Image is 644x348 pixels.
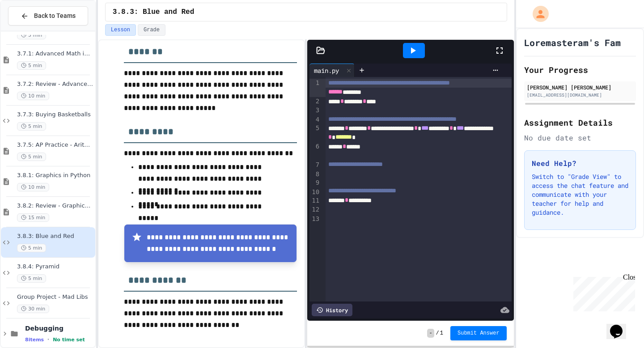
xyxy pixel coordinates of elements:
[53,337,85,343] span: No time set
[527,83,633,91] div: [PERSON_NAME] [PERSON_NAME]
[17,111,93,119] span: 3.7.3: Buying Basketballs
[17,153,46,161] span: 5 min
[17,50,93,58] span: 3.7.1: Advanced Math in Python
[309,170,321,179] div: 8
[17,202,93,210] span: 3.8.2: Review - Graphics in Python
[309,124,321,142] div: 5
[17,122,46,131] span: 5 min
[309,97,321,106] div: 2
[17,183,49,191] span: 10 min
[440,330,443,337] span: 1
[309,178,321,187] div: 9
[309,64,355,77] div: main.py
[427,329,434,338] span: -
[17,263,93,271] span: 3.8.4: Pyramid
[17,244,46,252] span: 5 min
[17,293,93,301] span: Group Project - Mad Libs
[527,92,633,98] div: [EMAIL_ADDRESS][DOMAIN_NAME]
[450,326,507,340] button: Submit Answer
[436,330,439,337] span: /
[113,7,194,17] span: 3.8.3: Blue and Red
[309,196,321,205] div: 11
[532,172,628,217] p: Switch to "Grade View" to access the chat feature and communicate with your teacher for help and ...
[309,215,321,224] div: 13
[570,273,635,311] iframe: chat widget
[606,312,635,339] iframe: chat widget
[105,24,136,36] button: Lesson
[17,172,93,179] span: 3.8.1: Graphics in Python
[138,24,165,36] button: Grade
[309,115,321,124] div: 4
[309,161,321,170] div: 7
[309,106,321,115] div: 3
[17,61,46,70] span: 5 min
[458,330,500,337] span: Submit Answer
[309,79,321,97] div: 1
[17,213,49,222] span: 15 min
[17,274,46,283] span: 5 min
[17,31,46,39] span: 5 min
[309,142,321,161] div: 6
[532,158,628,169] h3: Need Help?
[17,233,93,240] span: 3.8.3: Blue and Red
[17,141,93,149] span: 3.7.5: AP Practice - Arithmetic Operators
[34,11,76,21] span: Back to Teams
[4,4,62,57] div: Chat with us now!Close
[312,304,352,316] div: History
[524,36,621,49] h1: Loremasteram's Fam
[309,205,321,214] div: 12
[17,81,93,88] span: 3.7.2: Review - Advanced Math in Python
[8,6,88,25] button: Back to Teams
[524,132,636,143] div: No due date set
[524,116,636,129] h2: Assignment Details
[309,188,321,197] div: 10
[47,336,49,343] span: •
[524,64,636,76] h2: Your Progress
[17,92,49,100] span: 10 min
[25,337,44,343] span: 8 items
[25,324,93,332] span: Debugging
[17,305,49,313] span: 30 min
[523,4,551,24] div: My Account
[309,66,343,75] div: main.py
